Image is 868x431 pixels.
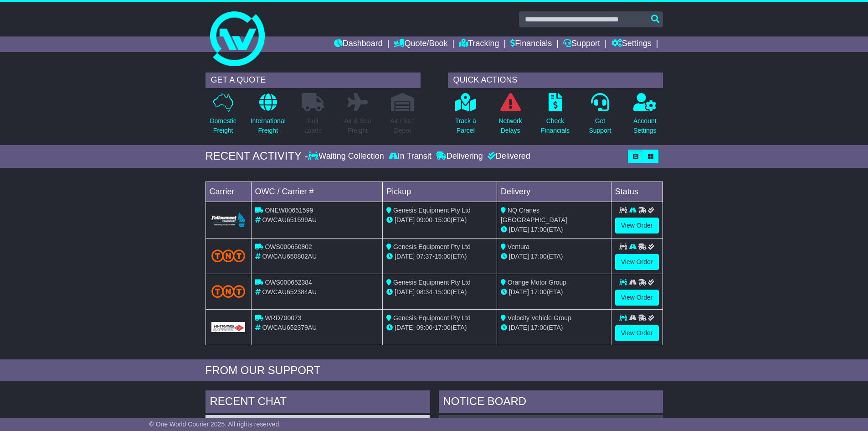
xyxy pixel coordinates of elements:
span: Genesis Equipment Pty Ltd [393,207,471,214]
span: OWCAU652379AU [262,324,317,331]
span: 15:00 [435,253,451,260]
img: GetCarrierServiceLogo [211,322,246,332]
span: 17:00 [531,324,547,331]
span: Velocity Vehicle Group [508,314,571,322]
p: Air & Sea Freight [344,116,371,135]
a: Dashboard [334,36,383,52]
span: 07:37 [416,253,432,260]
a: View Order [615,254,659,270]
div: - (ETA) [386,215,493,225]
div: (ETA) [501,323,607,332]
div: In Transit [386,151,434,161]
span: Ventura [508,243,529,250]
img: TNT_Domestic.png [211,285,246,297]
div: RECENT ACTIVITY - [205,150,308,163]
span: OWCAU651599AU [262,216,317,223]
p: Track a Parcel [455,116,476,135]
div: - (ETA) [386,287,493,297]
div: (ETA) [501,252,607,261]
td: Delivery [497,182,611,202]
img: Followmont_Transport.png [211,213,246,228]
a: NetworkDelays [498,93,522,140]
span: [DATE] [395,253,415,260]
span: 17:00 [531,288,547,296]
p: Get Support [589,116,611,135]
a: GetSupport [588,93,611,140]
span: ONEW00651599 [265,207,313,214]
span: Genesis Equipment Pty Ltd [393,279,471,286]
p: Full Loads [302,116,324,135]
span: [DATE] [509,253,529,260]
span: [DATE] [395,288,415,296]
span: 15:00 [435,288,451,296]
span: [DATE] [509,324,529,331]
div: - (ETA) [386,323,493,332]
span: [DATE] [395,216,415,223]
div: Delivering [434,151,485,161]
td: OWC / Carrier # [251,182,383,202]
img: TNT_Domestic.png [211,249,246,262]
span: Genesis Equipment Pty Ltd [393,314,471,322]
div: GET A QUOTE [205,73,421,88]
span: OWCAU650802AU [262,253,317,260]
a: Quote/Book [394,36,447,52]
span: OWS000650802 [265,243,312,250]
a: Financials [510,36,552,52]
td: Status [611,182,663,202]
a: View Order [615,325,659,341]
div: (ETA) [501,225,607,234]
span: OWCAU652384AU [262,288,317,296]
span: [DATE] [509,288,529,296]
span: 09:00 [416,216,432,223]
a: AccountSettings [633,93,657,140]
span: 17:00 [435,324,451,331]
div: (ETA) [501,287,607,297]
div: QUICK ACTIONS [448,73,663,88]
a: InternationalFreight [250,93,286,140]
td: Carrier [205,182,251,202]
span: OWS000652384 [265,279,312,286]
p: Network Delays [498,116,522,135]
span: WRD700073 [265,314,301,322]
div: NOTICE BOARD [439,390,663,415]
a: View Order [615,290,659,306]
span: 08:34 [416,288,432,296]
a: CheckFinancials [540,93,570,140]
p: Air / Sea Depot [390,116,415,135]
div: - (ETA) [386,252,493,261]
a: View Order [615,218,659,234]
a: DomesticFreight [209,93,236,140]
div: Delivered [485,151,530,161]
span: Orange Motor Group [508,279,566,286]
div: FROM OUR SUPPORT [205,364,663,377]
span: © One World Courier 2025. All rights reserved. [149,421,281,428]
a: Tracking [459,36,499,52]
span: 09:00 [416,324,432,331]
span: 17:00 [531,226,547,233]
a: Support [563,36,600,52]
div: RECENT CHAT [205,390,430,415]
span: 15:00 [435,216,451,223]
span: [DATE] [395,324,415,331]
p: Check Financials [541,116,570,135]
a: Track aParcel [455,93,477,140]
td: Pickup [383,182,497,202]
span: NQ Cranes [GEOGRAPHIC_DATA] [501,207,567,223]
div: Waiting Collection [308,151,386,161]
p: Account Settings [633,116,657,135]
p: Domestic Freight [210,116,236,135]
a: Settings [611,36,652,52]
span: [DATE] [509,226,529,233]
span: 17:00 [531,253,547,260]
p: International Freight [251,116,286,135]
span: Genesis Equipment Pty Ltd [393,243,471,250]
